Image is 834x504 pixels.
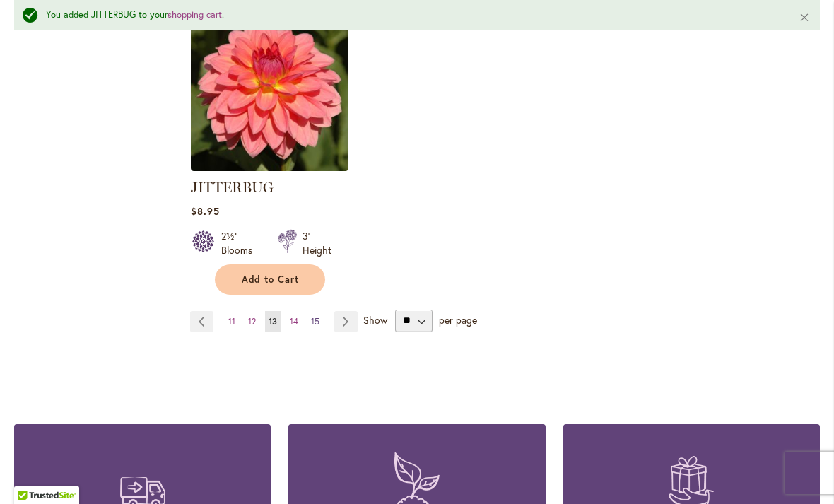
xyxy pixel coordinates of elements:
span: 14 [290,316,298,327]
a: 12 [245,311,259,332]
span: 12 [248,316,256,327]
span: 11 [228,316,235,327]
div: You added JITTERBUG to your . [46,8,777,22]
div: 2½" Blooms [221,229,261,257]
span: Show [363,312,387,326]
img: JITTERBUG [191,13,348,171]
a: JITTERBUG [191,179,274,196]
div: 3' Height [303,229,331,257]
a: shopping cart [168,8,222,20]
iframe: Launch Accessibility Center [11,454,50,493]
span: 13 [269,316,277,327]
a: 14 [286,311,302,332]
span: $8.95 [191,204,220,218]
a: JITTERBUG [191,160,348,174]
a: 15 [307,311,323,332]
a: 11 [225,311,239,332]
button: Add to Cart [215,264,325,295]
span: per page [439,312,477,326]
span: Add to Cart [242,274,300,286]
span: 15 [311,316,319,327]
